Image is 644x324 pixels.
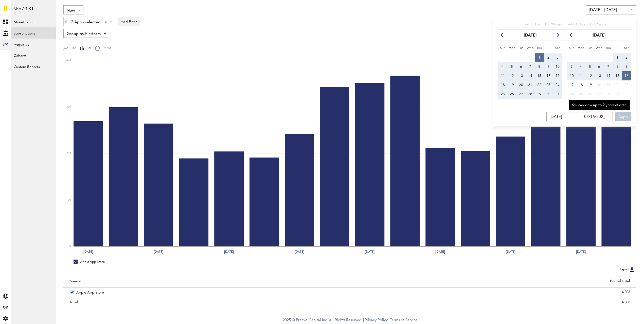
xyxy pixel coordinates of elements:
[546,83,550,87] span: 23
[622,71,631,80] button: 16
[616,65,618,69] span: 8
[580,65,582,69] span: 4
[615,92,619,96] span: 29
[613,80,622,90] button: 22
[64,17,69,26] div: Delete
[553,53,562,62] button: 3
[589,65,591,69] span: 5
[519,92,523,96] span: 27
[616,56,618,59] span: 1
[595,80,604,90] button: 20
[604,71,613,80] button: 14
[544,71,553,80] button: 16
[597,83,601,87] span: 20
[606,83,610,87] span: 21
[595,90,604,99] button: 27
[595,62,604,71] button: 6
[66,152,71,155] text: 200
[510,83,514,87] span: 19
[535,71,544,80] button: 15
[519,83,523,87] span: 20
[516,80,526,90] button: 20
[604,62,613,71] button: 7
[615,47,619,50] small: Friday
[571,65,573,69] span: 3
[547,65,549,69] span: 9
[538,56,540,59] span: 1
[578,47,584,50] small: Monday
[579,92,583,96] span: 25
[613,53,622,62] button: 1
[596,47,603,50] small: Wednesday
[535,53,544,62] button: 1
[622,80,631,90] button: 23
[524,33,536,38] strong: [DATE]
[556,74,560,78] span: 17
[624,74,629,78] span: 16
[547,56,549,59] span: 2
[11,16,56,27] a: Monetization
[585,90,595,99] button: 26
[11,61,56,72] a: Custom Reports
[567,90,576,99] button: 24
[74,260,105,264] div: Apple App Store
[613,62,622,71] button: 8
[535,62,544,71] button: 8
[595,71,604,80] button: 13
[67,30,101,38] span: Group by Platform
[535,90,544,99] button: 29
[76,287,104,296] span: Apple App Store
[576,249,586,254] text: [DATE]
[498,90,507,99] button: 25
[576,90,585,99] button: 25
[604,90,613,99] button: 28
[118,17,140,26] button: Add Filter
[555,47,560,50] small: Saturday
[556,92,560,96] span: 31
[11,27,56,39] a: Subscriptions
[606,74,610,78] span: 14
[607,65,609,69] span: 7
[528,83,532,87] span: 21
[356,279,630,283] div: Period total
[588,74,592,78] span: 12
[526,90,535,99] button: 28
[536,47,542,50] small: Thursday
[624,83,629,87] span: 23
[544,90,553,99] button: 30
[597,92,601,96] span: 27
[576,71,585,80] button: 11
[629,266,635,272] img: Export
[590,23,606,26] span: Last 2 years
[507,71,516,80] button: 12
[622,53,631,62] button: 2
[625,65,628,69] span: 9
[615,83,619,87] span: 22
[68,46,77,50] span: Line
[546,47,550,50] small: Friday
[567,23,585,26] span: Last 180 days
[538,65,540,69] span: 8
[622,90,631,99] button: 30
[516,71,526,80] button: 13
[498,80,507,90] button: 18
[579,74,583,78] span: 11
[613,71,622,80] button: 15
[588,92,592,96] span: 26
[516,90,526,99] button: 27
[11,50,56,61] a: Cohorts
[509,47,515,50] small: Monday
[11,4,29,8] span: Support
[516,62,526,71] button: 6
[524,23,540,26] span: Last 30 days
[622,62,631,71] button: 9
[546,112,578,121] input: __/__/____
[585,80,595,90] button: 19
[544,80,553,90] button: 23
[526,71,535,80] button: 14
[587,47,593,50] small: Tuesday
[570,74,574,78] span: 10
[545,23,562,26] span: Last 90 days
[520,65,522,69] span: 6
[507,80,516,90] button: 19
